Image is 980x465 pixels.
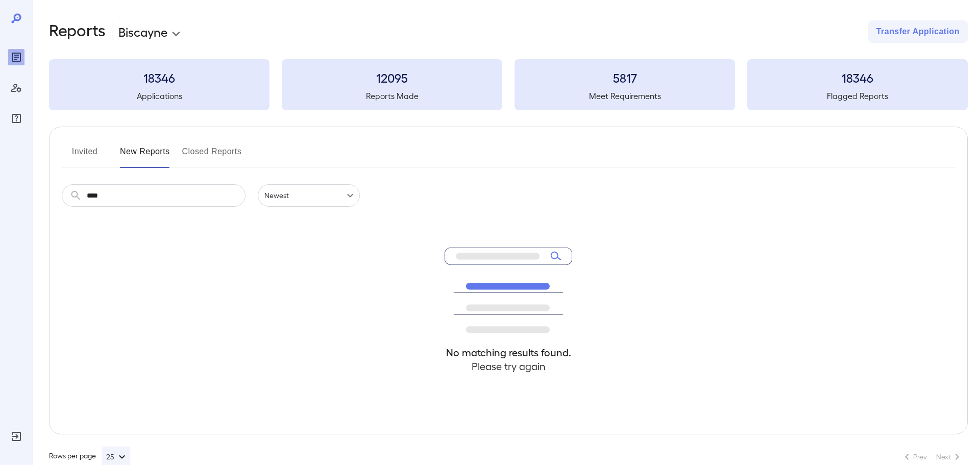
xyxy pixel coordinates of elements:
button: Transfer Application [868,20,968,43]
button: Closed Reports [182,143,242,168]
nav: pagination navigation [896,449,968,465]
button: Invited [62,143,108,168]
div: Newest [258,184,360,207]
h3: 18346 [49,69,269,86]
h3: 5817 [514,69,735,86]
div: FAQ [8,110,24,127]
h5: Reports Made [282,90,502,102]
h3: 12095 [282,69,502,86]
h5: Meet Requirements [514,90,735,102]
summary: 18346Applications12095Reports Made5817Meet Requirements18346Flagged Reports [49,59,968,110]
h4: Please try again [445,359,572,373]
button: New Reports [120,143,170,168]
h5: Applications [49,90,269,102]
h3: 18346 [747,69,968,86]
div: Reports [8,49,24,65]
div: Manage Users [8,80,24,96]
h4: No matching results found. [445,346,572,359]
h2: Reports [49,20,106,43]
div: Log Out [8,428,24,445]
p: Biscayne [118,23,167,40]
h5: Flagged Reports [747,90,968,102]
